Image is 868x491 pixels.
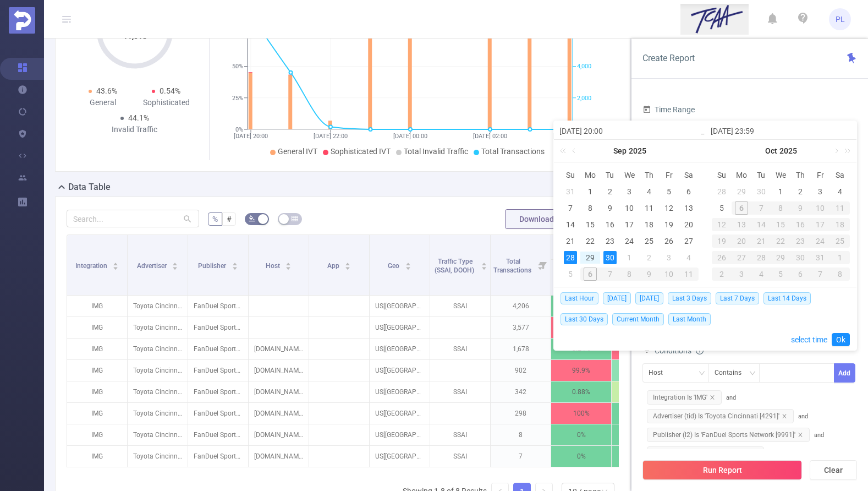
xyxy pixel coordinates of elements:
[810,249,830,266] td: October 31, 2025
[584,218,597,231] div: 15
[659,183,679,200] td: September 5, 2025
[751,170,771,180] span: Tu
[481,261,487,268] div: Sort
[481,261,487,264] i: icon: caret-up
[732,216,751,233] td: October 13, 2025
[561,170,580,180] span: Su
[551,317,611,338] p: 99.7%
[172,261,178,268] div: Sort
[600,268,620,281] div: 7
[404,147,468,156] span: Total Invalid Traffic
[188,317,248,338] p: FanDuel Sports Network [9991]
[580,266,600,282] td: October 6, 2025
[642,460,802,480] button: Run Report
[535,235,551,295] i: Filter menu
[751,218,771,231] div: 14
[639,233,659,249] td: September 25, 2025
[751,167,771,183] th: Tue
[832,333,850,346] a: Ok
[232,265,238,269] i: icon: caret-down
[751,251,771,264] div: 28
[370,317,430,338] p: US[[GEOGRAPHIC_DATA]]
[790,183,810,200] td: October 2, 2025
[830,266,850,282] td: November 8, 2025
[751,268,771,281] div: 4
[642,53,695,63] span: Create Report
[679,170,699,180] span: Sa
[662,218,675,231] div: 19
[620,266,640,282] td: October 8, 2025
[600,249,620,266] td: September 30, 2025
[659,249,679,266] td: October 3, 2025
[600,216,620,233] td: September 16, 2025
[751,249,771,266] td: October 28, 2025
[771,233,791,249] td: October 22, 2025
[679,268,699,281] div: 11
[642,105,695,114] span: Time Range
[577,63,591,70] tspan: 4,000
[810,251,830,264] div: 31
[682,234,695,248] div: 27
[344,261,351,268] div: Sort
[564,201,577,215] div: 7
[751,183,771,200] td: September 30, 2025
[715,364,749,382] div: Contains
[642,251,656,264] div: 2
[749,370,756,378] i: icon: down
[249,215,255,222] i: icon: bg-colors
[763,292,811,304] span: Last 14 Days
[128,296,188,317] p: Toyota Cincinnati [4291]
[642,234,656,248] div: 25
[732,268,751,281] div: 3
[639,268,659,281] div: 9
[790,266,810,282] td: November 6, 2025
[668,313,711,325] span: Last Month
[810,266,830,282] td: November 7, 2025
[732,249,751,266] td: October 27, 2025
[172,261,178,264] i: icon: caret-up
[771,170,791,180] span: We
[580,183,600,200] td: September 1, 2025
[833,185,847,198] div: 4
[620,200,640,216] td: September 10, 2025
[388,262,401,270] span: Geo
[791,329,827,350] a: select time
[712,170,732,180] span: Su
[790,251,810,264] div: 30
[778,140,798,162] a: 2025
[810,201,830,215] div: 10
[558,140,572,162] a: Last year (Control + left)
[751,234,771,248] div: 21
[810,268,830,281] div: 7
[603,201,617,215] div: 9
[771,216,791,233] td: October 15, 2025
[732,170,751,180] span: Mo
[435,258,476,274] span: Traffic Type (SSAI, DOOH)
[716,292,759,304] span: Last 7 Days
[679,200,699,216] td: September 13, 2025
[732,266,751,282] td: November 3, 2025
[580,268,600,281] div: 6
[393,133,427,140] tspan: [DATE] 00:00
[491,296,551,317] p: 4,206
[790,170,810,180] span: Th
[491,317,551,338] p: 3,577
[232,95,243,102] tspan: 25%
[790,216,810,233] td: October 16, 2025
[830,170,850,180] span: Sa
[620,167,640,183] th: Wed
[68,181,111,194] h2: Data Table
[712,167,732,183] th: Sun
[712,251,732,264] div: 26
[405,265,411,269] i: icon: caret-down
[561,167,580,183] th: Sun
[172,265,178,269] i: icon: caret-down
[577,95,591,102] tspan: 2,000
[580,200,600,216] td: September 8, 2025
[639,170,659,180] span: Th
[790,218,810,231] div: 16
[227,215,232,223] span: #
[553,133,587,140] tspan: [DATE] 04:00
[679,216,699,233] td: September 20, 2025
[810,216,830,233] td: October 17, 2025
